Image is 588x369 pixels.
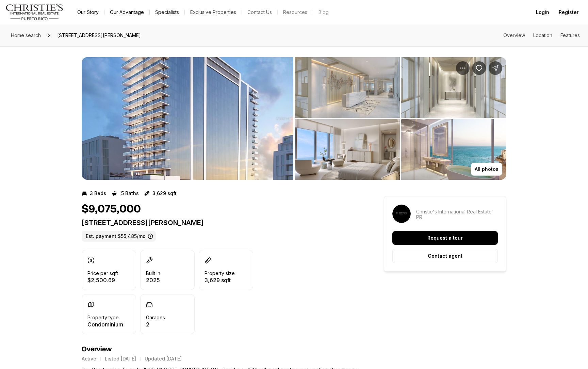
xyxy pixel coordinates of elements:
p: Christie's International Real Estate PR [416,209,498,220]
button: Save Property: 1149 ASHFORD AVENUE VANDERBILT RESIDENCES #1701 [472,61,486,75]
button: View image gallery [401,119,506,180]
span: Home search [11,32,41,38]
p: Built in [146,271,160,276]
p: Contact agent [428,253,462,259]
a: Skip to: Features [560,32,580,38]
button: View image gallery [295,57,400,118]
p: 2025 [146,277,160,283]
img: logo [5,4,64,20]
p: 3 Beds [90,191,106,196]
button: Register [555,5,583,19]
button: Contact agent [392,249,498,263]
h4: Overview [82,345,359,353]
a: Home search [8,30,44,41]
label: Est. payment: $55,485/mo [82,231,156,242]
a: Resources [278,7,313,17]
button: Property options [456,61,470,75]
p: Active [82,356,96,362]
button: View image gallery [82,57,293,180]
p: 3,629 sqft [205,277,235,283]
p: [STREET_ADDRESS][PERSON_NAME] [82,219,359,227]
li: 2 of 4 [295,57,506,180]
p: Updated [DATE] [145,356,182,362]
p: Listed [DATE] [105,356,136,362]
p: Property type [87,315,119,320]
span: [STREET_ADDRESS][PERSON_NAME] [54,30,144,41]
a: Exclusive Properties [185,7,242,17]
span: Login [536,10,549,15]
a: Skip to: Overview [503,32,525,38]
button: Share Property: 1149 ASHFORD AVENUE VANDERBILT RESIDENCES #1701 [489,61,502,75]
p: Property size [205,271,235,276]
p: Garages [146,315,165,320]
button: All photos [471,163,502,176]
span: Register [559,10,578,15]
a: Our Advantage [104,7,149,17]
li: 1 of 4 [82,57,293,180]
div: Listing Photos [82,57,506,180]
a: Specialists [150,7,184,17]
nav: Page section menu [503,33,580,38]
h1: $9,075,000 [82,203,141,216]
a: Skip to: Location [533,32,552,38]
p: Price per sqft [87,271,118,276]
p: 2 [146,322,165,327]
p: Condominium [87,322,123,327]
p: Request a tour [427,235,463,241]
button: Login [532,5,553,19]
a: Blog [313,7,334,17]
button: View image gallery [401,57,506,118]
p: 5 Baths [121,191,139,196]
button: Request a tour [392,231,498,245]
p: $2,500.69 [87,277,118,283]
button: 5 Baths [112,188,139,199]
button: Contact Us [242,7,277,17]
a: Our Story [72,7,104,17]
p: All photos [475,166,499,172]
button: View image gallery [295,119,400,180]
p: 3,629 sqft [152,191,177,196]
